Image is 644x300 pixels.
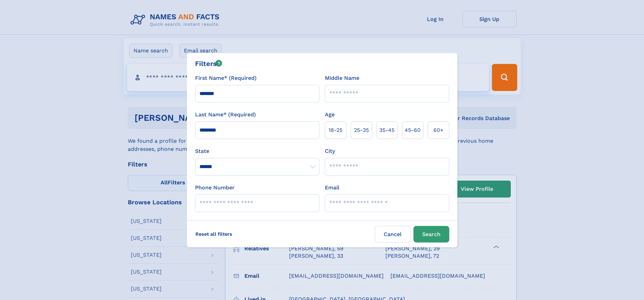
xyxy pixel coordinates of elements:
[195,147,319,155] label: State
[195,111,256,119] label: Last Name* (Required)
[379,126,395,134] span: 35‑45
[433,126,444,134] span: 60+
[325,184,339,192] label: Email
[375,226,411,243] label: Cancel
[354,126,369,134] span: 25‑35
[325,147,335,155] label: City
[325,111,335,119] label: Age
[329,126,342,134] span: 18‑25
[195,184,235,192] label: Phone Number
[195,59,222,69] div: Filters
[413,226,449,243] button: Search
[325,74,359,82] label: Middle Name
[405,126,421,134] span: 45‑60
[191,226,237,242] label: Reset all filters
[195,74,257,82] label: First Name* (Required)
